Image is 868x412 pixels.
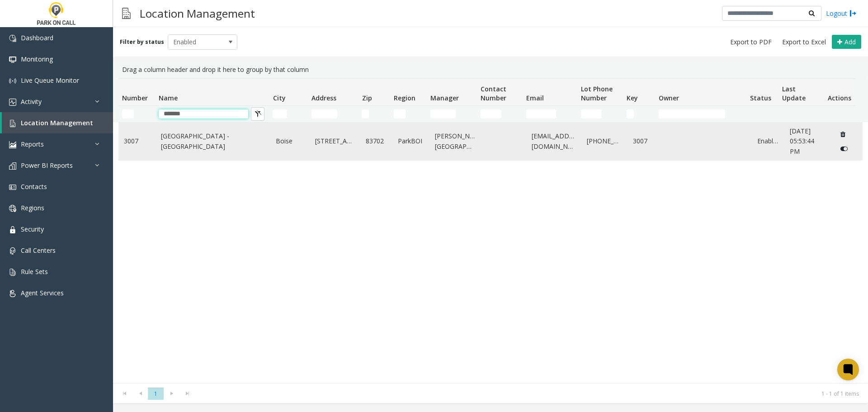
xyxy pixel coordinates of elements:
[9,77,16,85] img: 'icon'
[21,267,48,276] span: Rule Sets
[849,9,857,18] img: logout
[746,79,778,106] th: Status
[276,136,304,146] a: Boise
[122,109,134,118] input: Number Filter
[124,136,150,146] a: 3007
[577,106,623,122] td: Lot Phone Number Filter
[824,79,856,106] th: Actions
[778,36,830,48] button: Export to Excel
[9,162,16,170] img: 'icon'
[269,106,308,122] td: City Filter
[655,106,746,122] td: Owner Filter
[523,106,577,122] td: Email Filter
[21,225,44,233] span: Security
[526,94,544,102] span: Email
[21,161,73,170] span: Power BI Reports
[836,142,853,156] button: Disable
[782,38,826,47] span: Export to Excel
[832,35,861,49] button: Add
[122,2,131,24] img: pageIcon
[159,94,178,102] span: Name
[311,109,337,118] input: Address Filter
[481,85,506,102] span: Contact Number
[273,94,286,102] span: City
[9,120,16,127] img: 'icon'
[826,9,857,18] a: Logout
[435,131,475,152] a: [PERSON_NAME] [GEOGRAPHIC_DATA]
[730,38,772,47] span: Export to PDF
[633,136,654,146] a: 3007
[659,109,726,118] input: Owner Filter
[790,127,814,156] span: [DATE] 05:53:44 PM
[21,33,53,42] span: Dashboard
[526,109,557,118] input: Email Filter
[118,61,863,78] div: Drag a column header and drop it here to group by that column
[394,109,406,118] input: Region Filter
[587,136,622,146] a: [PHONE_NUMBER]
[21,140,44,148] span: Reports
[9,205,16,212] img: 'icon'
[358,106,390,122] td: Zip Filter
[21,204,44,212] span: Regions
[120,38,164,46] label: Filter by status
[362,109,369,118] input: Zip Filter
[201,390,859,398] kendo-pager-info: 1 - 1 of 1 items
[390,106,427,122] td: Region Filter
[118,106,155,122] td: Number Filter
[9,226,16,233] img: 'icon'
[430,94,459,102] span: Manager
[308,106,358,122] td: Address Filter
[481,109,502,118] input: Contact Number Filter
[9,290,16,297] img: 'icon'
[159,109,248,118] input: Name Filter
[627,94,638,102] span: Key
[21,55,53,63] span: Monitoring
[746,106,778,122] td: Status Filter
[430,109,456,118] input: Manager Filter
[273,109,287,118] input: City Filter
[21,246,56,255] span: Call Centers
[9,247,16,255] img: 'icon'
[623,106,655,122] td: Key Filter
[782,85,806,102] span: Last Update
[366,136,387,146] a: 83702
[581,109,602,118] input: Lot Phone Number Filter
[844,38,856,46] span: Add
[394,94,415,102] span: Region
[21,289,64,297] span: Agent Services
[155,106,269,122] td: Name Filter
[21,118,93,127] span: Location Management
[824,106,856,122] td: Actions Filter
[427,106,477,122] td: Manager Filter
[726,36,775,48] button: Export to PDF
[757,136,778,146] a: Enabled
[122,94,148,102] span: Number
[21,182,47,191] span: Contacts
[627,109,634,118] input: Key Filter
[836,127,850,142] button: Delete
[2,112,113,133] a: Location Management
[9,184,16,191] img: 'icon'
[9,269,16,276] img: 'icon'
[21,76,79,85] span: Live Queue Monitor
[659,94,679,102] span: Owner
[9,35,16,42] img: 'icon'
[311,94,336,102] span: Address
[148,388,164,400] span: Page 1
[581,85,613,102] span: Lot Phone Number
[113,78,868,383] div: Data table
[362,94,372,102] span: Zip
[398,136,424,146] a: ParkBOI
[9,56,16,63] img: 'icon'
[21,97,42,106] span: Activity
[135,2,259,24] h3: Location Management
[251,107,264,121] button: Clear
[161,131,265,152] a: [GEOGRAPHIC_DATA] - [GEOGRAPHIC_DATA]
[168,35,223,49] span: Enabled
[315,136,355,146] a: [STREET_ADDRESS]
[477,106,523,122] td: Contact Number Filter
[9,141,16,148] img: 'icon'
[532,131,576,152] a: [EMAIL_ADDRESS][DOMAIN_NAME]
[790,126,825,156] a: [DATE] 05:53:44 PM
[9,99,16,106] img: 'icon'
